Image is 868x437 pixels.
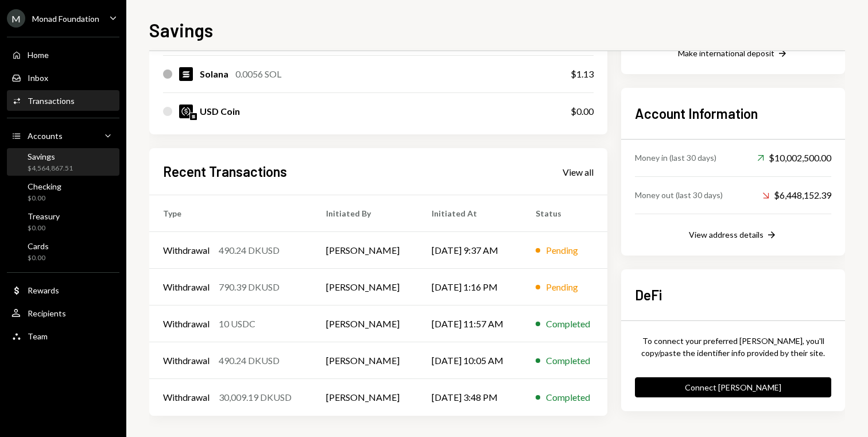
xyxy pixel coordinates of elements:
div: 790.39 DKUSD [219,280,280,294]
div: Team [28,331,48,341]
div: $4,564,867.51 [28,164,73,173]
a: View all [563,165,594,178]
a: Inbox [7,67,119,88]
div: $10,002,500.00 [757,151,831,165]
div: 10 USDC [219,317,255,331]
img: SOL [179,67,193,81]
td: [PERSON_NAME] [312,305,418,342]
a: Treasury$0.00 [7,208,119,235]
td: [DATE] 3:48 PM [418,379,522,416]
div: USD Coin [200,105,240,118]
th: Status [522,195,607,232]
a: Transactions [7,90,119,111]
div: 30,009.19 DKUSD [219,390,292,404]
div: Pending [546,243,578,257]
div: View address details [689,230,764,239]
div: $0.00 [28,253,49,263]
td: [PERSON_NAME] [312,269,418,305]
div: Withdrawal [163,354,210,368]
div: View all [563,167,594,178]
a: Recipients [7,303,119,323]
div: To connect your preferred [PERSON_NAME], you'll copy/paste the identifier info provided by their ... [635,335,831,359]
div: $6,448,152.39 [762,188,831,202]
div: Withdrawal [163,243,210,257]
h1: Savings [149,18,213,41]
th: Type [149,195,312,232]
td: [PERSON_NAME] [312,342,418,379]
td: [PERSON_NAME] [312,379,418,416]
div: Solana [200,67,228,81]
h2: Account Information [635,104,831,123]
a: Team [7,326,119,346]
div: Completed [546,390,590,404]
div: Home [28,50,49,60]
td: [DATE] 9:37 AM [418,232,522,269]
a: Cards$0.00 [7,238,119,265]
button: Connect [PERSON_NAME] [635,377,831,397]
a: Rewards [7,280,119,300]
div: Completed [546,317,590,331]
div: Pending [546,280,578,294]
div: 490.24 DKUSD [219,243,280,257]
div: Transactions [28,96,75,106]
a: Accounts [7,125,119,146]
td: [DATE] 1:16 PM [418,269,522,305]
a: Checking$0.00 [7,178,119,206]
td: [DATE] 11:57 AM [418,305,522,342]
div: Money in (last 30 days) [635,152,716,164]
div: 0.0056 SOL [235,67,281,81]
div: Withdrawal [163,390,210,404]
div: Money out (last 30 days) [635,189,723,201]
div: $0.00 [28,223,60,233]
div: Cards [28,241,49,251]
div: Recipients [28,308,66,318]
div: Rewards [28,285,59,295]
div: Monad Foundation [32,14,99,24]
div: Completed [546,354,590,368]
h2: DeFi [635,285,831,304]
div: Treasury [28,211,60,221]
a: Savings$4,564,867.51 [7,148,119,176]
th: Initiated By [312,195,418,232]
div: Inbox [28,73,48,83]
div: Withdrawal [163,280,210,294]
a: Home [7,44,119,65]
div: Withdrawal [163,317,210,331]
div: Savings [28,152,73,161]
button: View address details [689,229,777,242]
h2: Recent Transactions [163,162,287,181]
div: $0.00 [571,105,594,118]
td: [DATE] 10:05 AM [418,342,522,379]
img: solana-mainnet [190,113,197,120]
th: Initiated At [418,195,522,232]
td: [PERSON_NAME] [312,232,418,269]
div: Accounts [28,131,63,141]
img: USDC [179,105,193,118]
div: Make international deposit [678,48,774,58]
div: Checking [28,181,61,191]
div: $0.00 [28,194,61,203]
div: $1.13 [571,67,594,81]
div: M [7,9,25,28]
button: Make international deposit [678,48,788,60]
div: 490.24 DKUSD [219,354,280,368]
